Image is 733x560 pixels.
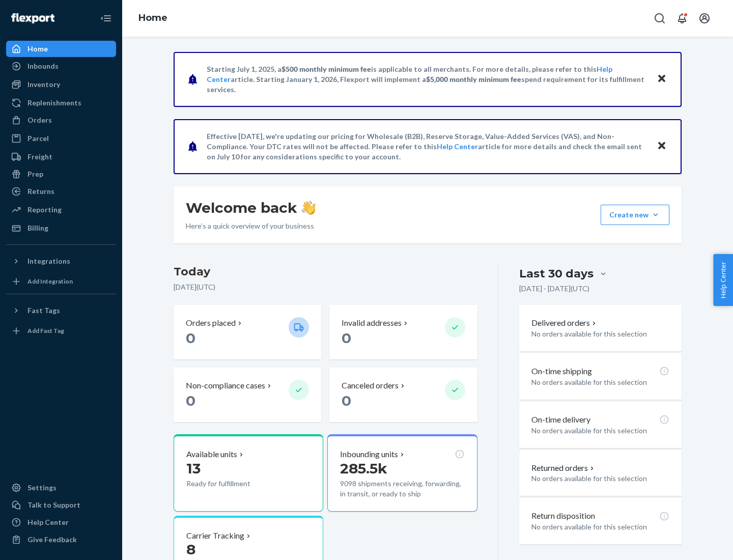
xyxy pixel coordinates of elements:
[672,8,692,29] button: Open notifications
[6,253,116,269] button: Integrations
[342,329,351,347] span: 0
[6,76,116,93] a: Inventory
[531,510,595,522] p: Return disposition
[186,317,236,329] p: Orders placed
[186,479,280,489] p: Ready for fulfillment
[186,449,237,460] p: Available units
[27,256,70,266] div: Integrations
[27,79,60,90] div: Inventory
[426,75,521,83] span: $5,000 monthly minimum fee
[27,169,43,179] div: Prep
[27,152,52,162] div: Freight
[6,58,116,74] a: Inbounds
[27,61,59,71] div: Inbounds
[6,514,116,530] a: Help Center
[6,273,116,290] a: Add Integration
[174,434,323,512] button: Available units13Ready for fulfillment
[186,530,244,542] p: Carrier Tracking
[6,480,116,496] a: Settings
[340,449,398,460] p: Inbounding units
[27,326,64,335] div: Add Fast Tag
[340,460,387,477] span: 285.5k
[6,497,116,513] a: Talk to Support
[519,284,589,294] p: [DATE] - [DATE] ( UTC )
[207,131,647,162] p: Effective [DATE], we're updating our pricing for Wholesale (B2B), Reserve Storage, Value-Added Se...
[186,380,265,391] p: Non-compliance cases
[531,522,669,532] p: No orders available for this selection
[437,142,478,151] a: Help Center
[27,115,52,125] div: Orders
[531,414,590,426] p: On-time delivery
[6,202,116,218] a: Reporting
[207,64,647,95] p: Starting July 1, 2025, a is applicable to all merchants. For more details, please refer to this a...
[6,302,116,319] button: Fast Tags
[27,223,48,233] div: Billing
[186,221,316,231] p: Here’s a quick overview of your business
[694,8,715,29] button: Open account menu
[342,392,351,409] span: 0
[531,473,669,484] p: No orders available for this selection
[174,282,477,292] p: [DATE] ( UTC )
[27,277,73,286] div: Add Integration
[27,44,48,54] div: Home
[6,531,116,548] button: Give Feedback
[174,305,321,359] button: Orders placed 0
[601,205,669,225] button: Create new
[519,266,594,282] div: Last 30 days
[281,65,371,73] span: $500 monthly minimum fee
[6,220,116,236] a: Billing
[6,41,116,57] a: Home
[655,139,668,154] button: Close
[27,305,60,316] div: Fast Tags
[531,329,669,339] p: No orders available for this selection
[186,392,195,409] span: 0
[6,112,116,128] a: Orders
[138,12,167,23] a: Home
[6,183,116,200] a: Returns
[174,368,321,422] button: Non-compliance cases 0
[27,205,62,215] div: Reporting
[27,133,49,144] div: Parcel
[340,479,464,499] p: 9098 shipments receiving, forwarding, in transit, or ready to ship
[6,130,116,147] a: Parcel
[329,368,477,422] button: Canceled orders 0
[186,460,201,477] span: 13
[6,149,116,165] a: Freight
[27,500,80,510] div: Talk to Support
[531,366,592,377] p: On-time shipping
[6,166,116,182] a: Prep
[531,426,669,436] p: No orders available for this selection
[27,483,57,493] div: Settings
[531,377,669,387] p: No orders available for this selection
[27,98,81,108] div: Replenishments
[342,317,402,329] p: Invalid addresses
[11,13,54,23] img: Flexport logo
[329,305,477,359] button: Invalid addresses 0
[342,380,399,391] p: Canceled orders
[27,535,77,545] div: Give Feedback
[27,517,69,527] div: Help Center
[531,462,596,474] button: Returned orders
[174,264,477,280] h3: Today
[6,323,116,339] a: Add Fast Tag
[655,72,668,87] button: Close
[713,254,733,306] button: Help Center
[531,317,598,329] button: Delivered orders
[96,8,116,29] button: Close Navigation
[186,199,316,217] h1: Welcome back
[130,4,176,33] ol: breadcrumbs
[27,186,54,197] div: Returns
[650,8,670,29] button: Open Search Box
[186,541,195,558] span: 8
[301,201,316,215] img: hand-wave emoji
[6,95,116,111] a: Replenishments
[327,434,477,512] button: Inbounding units285.5k9098 shipments receiving, forwarding, in transit, or ready to ship
[186,329,195,347] span: 0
